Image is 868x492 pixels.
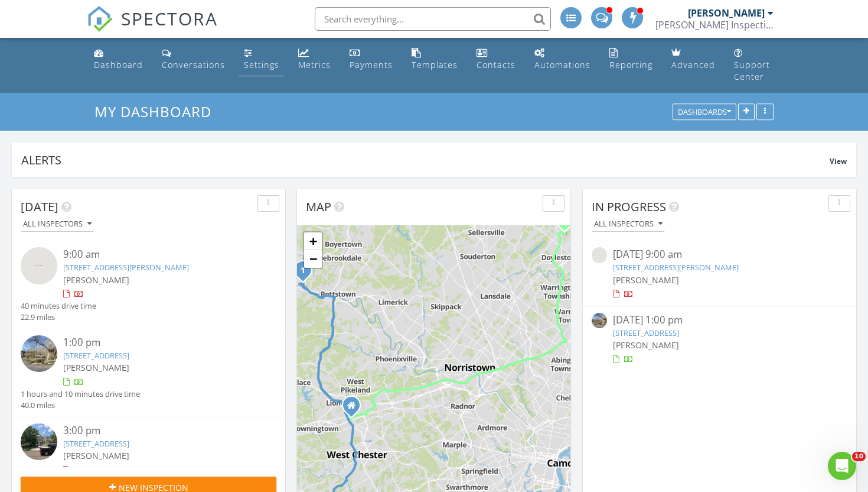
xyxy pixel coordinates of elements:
[830,156,847,166] span: View
[21,312,96,323] div: 22.9 miles
[534,59,590,70] div: Automations
[678,108,731,116] div: Dashboards
[594,220,663,228] div: All Inspectors
[63,450,129,461] span: [PERSON_NAME]
[315,7,551,31] input: Search everything...
[350,59,393,70] div: Payments
[592,247,607,263] img: streetview
[592,313,607,328] img: streetview
[63,262,189,273] a: [STREET_ADDRESS][PERSON_NAME]
[121,6,218,31] span: SPECTORA
[63,247,255,262] div: 9:00 am
[293,43,335,76] a: Metrics
[304,250,322,268] a: Zoom out
[21,199,58,215] span: [DATE]
[613,247,826,262] div: [DATE] 9:00 am
[852,452,866,461] span: 10
[613,262,739,273] a: [STREET_ADDRESS][PERSON_NAME]
[655,19,774,31] div: Homer Inspection Services
[729,43,779,88] a: Support Center
[734,59,770,82] div: Support Center
[530,43,595,76] a: Automations (Advanced)
[613,339,679,351] span: [PERSON_NAME]
[21,335,57,372] img: streetview
[157,43,230,76] a: Conversations
[63,335,255,350] div: 1:00 pm
[239,43,284,76] a: Settings
[673,104,736,121] button: Dashboards
[21,389,140,400] div: 1 hours and 10 minutes drive time
[87,6,113,32] img: The Best Home Inspection Software - Spectora
[87,16,218,41] a: SPECTORA
[21,300,96,312] div: 40 minutes drive time
[21,152,830,168] div: Alerts
[63,274,129,286] span: [PERSON_NAME]
[472,43,520,76] a: Contacts
[592,247,847,300] a: [DATE] 9:00 am [STREET_ADDRESS][PERSON_NAME] [PERSON_NAME]
[592,313,847,365] a: [DATE] 1:00 pm [STREET_ADDRESS] [PERSON_NAME]
[244,59,279,70] div: Settings
[21,247,276,323] a: 9:00 am [STREET_ADDRESS][PERSON_NAME] [PERSON_NAME] 40 minutes drive time 22.9 miles
[407,43,462,76] a: Templates
[351,405,358,412] div: 501 York Rd, Atglen PA 19310
[828,452,856,480] iframe: Intercom live chat
[667,43,720,76] a: Advanced
[609,59,652,70] div: Reporting
[345,43,397,76] a: Payments
[94,102,221,121] a: My Dashboard
[613,328,679,338] a: [STREET_ADDRESS]
[63,423,255,438] div: 3:00 pm
[613,274,679,286] span: [PERSON_NAME]
[63,438,129,449] a: [STREET_ADDRESS]
[63,362,129,373] span: [PERSON_NAME]
[21,335,276,411] a: 1:00 pm [STREET_ADDRESS] [PERSON_NAME] 1 hours and 10 minutes drive time 40.0 miles
[412,59,458,70] div: Templates
[21,400,140,411] div: 40.0 miles
[298,59,331,70] div: Metrics
[301,267,305,275] i: 1
[23,220,92,228] div: All Inspectors
[613,313,826,328] div: [DATE] 1:00 pm
[303,270,310,277] div: 1131 Benjamin Franklin Hwy W, Douglassville, PA 19518
[21,423,57,460] img: streetview
[592,216,665,232] button: All Inspectors
[605,43,657,76] a: Reporting
[89,43,148,76] a: Dashboard
[306,199,331,215] span: Map
[592,199,666,215] span: In Progress
[63,350,129,361] a: [STREET_ADDRESS]
[21,216,94,232] button: All Inspectors
[304,232,322,250] a: Zoom in
[94,59,143,70] div: Dashboard
[477,59,515,70] div: Contacts
[21,247,57,284] img: streetview
[564,219,572,226] div: 4616 Old Oak Rd, Doylestown, PA 18902
[688,7,765,19] div: [PERSON_NAME]
[162,59,225,70] div: Conversations
[671,59,715,70] div: Advanced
